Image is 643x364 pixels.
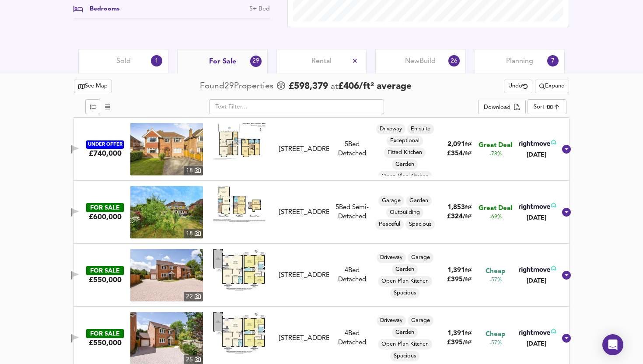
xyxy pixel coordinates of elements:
div: FOR SALE£600,000 property thumbnail 18 Floorplan[STREET_ADDRESS]5Bed Semi-DetachedGarageGardenOut... [74,181,569,244]
div: Teapot Lane, Aylesford, ME20 7JX [276,334,332,343]
div: En-suite [407,124,434,134]
div: Spacious [405,219,435,230]
span: Peaceful [375,220,404,228]
span: / ft² [463,277,472,283]
span: / ft² [463,214,472,220]
div: [STREET_ADDRESS] [279,208,329,217]
span: Driveway [377,254,406,262]
img: Floorplan [213,312,266,353]
div: FOR SALE [86,203,124,212]
span: Great Deal [479,141,512,150]
span: Driveway [376,125,405,133]
div: 1 [151,55,162,66]
span: £ 406 / ft² average [338,82,412,91]
span: Driveway [377,317,406,325]
div: [DATE] [517,276,556,285]
div: Exceptional [387,136,423,146]
div: Open Plan Kitchen [378,171,432,182]
span: / ft² [463,151,472,157]
span: 1,391 [447,330,465,337]
span: For Sale [209,57,236,66]
span: -57% [489,339,502,347]
div: UNDER OFFER [86,140,124,149]
img: Floorplan [213,186,266,222]
div: [DATE] [517,213,556,222]
span: See Map [78,81,108,91]
div: Fitted Kitchen [384,147,426,158]
div: 5+ Bed [249,4,270,14]
div: £600,000 [89,212,122,222]
div: Sort [528,99,566,114]
img: property thumbnail [130,123,203,175]
svg: Show Details [561,270,572,280]
div: [DATE] [517,150,556,159]
span: -78% [489,150,502,158]
div: split button [535,80,569,93]
div: Station Road, AYLESFORD, Kent, ME20 6AY [276,208,332,217]
button: Undo [504,80,532,93]
button: See Map [74,80,112,93]
span: Garden [392,329,418,336]
div: 4 Bed Detached [332,329,372,348]
div: Spacious [390,351,419,361]
div: Garden [392,327,418,338]
span: Garden [392,161,418,168]
div: Driveway [376,124,405,134]
div: 7 [546,54,560,68]
a: property thumbnail 18 [130,123,203,175]
span: Spacious [405,220,435,228]
span: New Build [405,56,436,66]
div: [STREET_ADDRESS] [279,145,329,154]
div: split button [478,100,526,115]
div: Peaceful [375,219,404,230]
span: Garage [408,254,433,262]
div: Open Intercom Messenger [602,334,623,355]
div: [STREET_ADDRESS] [279,334,329,343]
span: Planning [506,56,533,66]
span: Expand [539,81,565,91]
div: £740,000 [89,149,122,158]
a: property thumbnail 18 [130,186,203,238]
div: Bedrooms [83,4,119,14]
span: Spacious [390,289,419,297]
div: 18 [184,229,203,238]
div: £550,000 [89,275,122,285]
div: Garage [408,315,433,326]
div: 29 [250,56,262,67]
span: Spacious [390,352,419,360]
svg: Show Details [561,207,572,217]
div: 5 Bed Semi-Detached [332,203,372,222]
button: Download [478,100,526,115]
span: 1,853 [447,204,465,211]
div: Outbuilding [386,207,423,218]
div: Garden [392,264,418,275]
svg: Show Details [561,144,572,154]
div: Driveway [377,315,406,326]
span: Cheap [486,267,505,276]
span: at [331,83,338,91]
span: Garden [392,266,418,273]
div: Driveway [377,252,406,263]
a: property thumbnail 22 [130,249,203,301]
div: London Road, Ditton, Aylesford, ME20 6DA [276,145,332,154]
div: 5 Bed Detached [332,140,372,159]
div: Garage [408,252,433,263]
span: Fitted Kitchen [384,149,426,157]
button: Expand [535,80,569,93]
svg: Show Details [561,333,572,343]
span: -57% [489,276,502,284]
img: property thumbnail [130,249,203,301]
div: FOR SALE£550,000 property thumbnail 22 Floorplan[STREET_ADDRESS]4Bed DetachedDrivewayGarageGarden... [74,244,569,307]
span: ft² [465,205,472,210]
div: £550,000 [89,338,122,348]
div: 26 [448,55,460,66]
div: Sort [534,103,545,111]
div: [DATE] [517,339,556,348]
span: Rental [311,56,332,66]
span: Cheap [486,330,505,339]
span: Garage [408,317,433,325]
span: -69% [489,213,502,221]
span: Outbuilding [386,209,423,217]
input: Text Filter... [209,99,384,114]
div: Open Plan Kitchen [378,339,432,350]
